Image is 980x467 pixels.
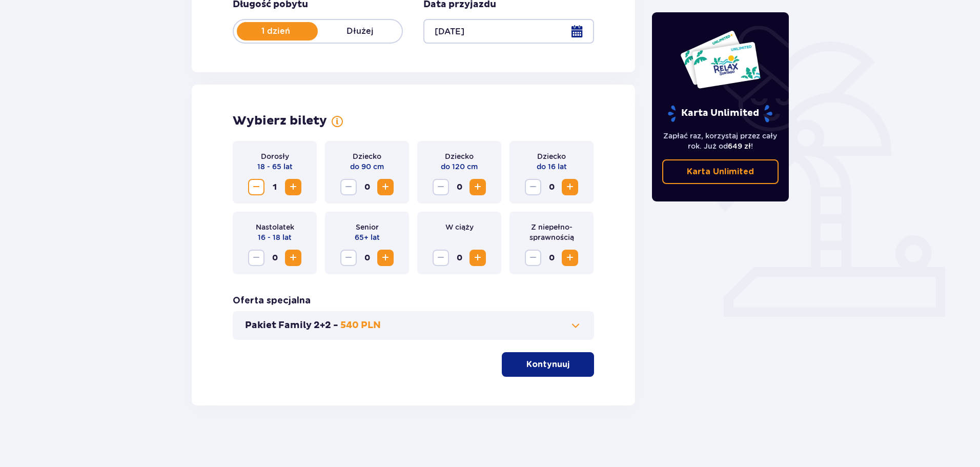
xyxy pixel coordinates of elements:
[257,161,293,172] p: 18 - 65 lat
[543,250,560,266] span: 0
[267,250,283,266] span: 0
[248,179,264,195] button: Decrease
[441,161,478,172] p: do 120 cm
[359,179,375,195] span: 0
[350,161,384,172] p: do 90 cm
[261,151,289,161] p: Dorosły
[662,131,779,151] p: Zapłać raz, korzystaj przez cały rok. Już od !
[377,250,394,266] button: Increase
[258,232,292,242] p: 16 - 18 lat
[377,179,394,195] button: Increase
[451,250,467,266] span: 0
[267,179,283,195] span: 1
[543,179,560,195] span: 0
[340,179,357,195] button: Decrease
[728,142,751,150] span: 649 zł
[355,232,380,242] p: 65+ lat
[502,352,594,377] button: Kontynuuj
[687,166,754,177] p: Karta Unlimited
[525,250,541,266] button: Decrease
[469,250,486,266] button: Increase
[318,26,402,37] p: Dłużej
[233,295,311,307] p: Oferta specjalna
[340,319,381,332] p: 540 PLN
[445,222,474,232] p: W ciąży
[433,250,449,266] button: Decrease
[667,105,773,123] p: Karta Unlimited
[340,250,357,266] button: Decrease
[359,250,375,266] span: 0
[469,179,486,195] button: Increase
[433,179,449,195] button: Decrease
[518,222,585,242] p: Z niepełno­sprawnością
[233,113,327,129] p: Wybierz bilety
[562,179,578,195] button: Increase
[445,151,474,161] p: Dziecko
[234,26,318,37] p: 1 dzień
[526,359,569,370] p: Kontynuuj
[245,319,338,332] p: Pakiet Family 2+2 -
[451,179,467,195] span: 0
[537,151,566,161] p: Dziecko
[245,319,582,332] button: Pakiet Family 2+2 -540 PLN
[356,222,379,232] p: Senior
[562,250,578,266] button: Increase
[525,179,541,195] button: Decrease
[662,159,779,184] a: Karta Unlimited
[248,250,264,266] button: Decrease
[537,161,567,172] p: do 16 lat
[285,179,301,195] button: Increase
[256,222,294,232] p: Nastolatek
[285,250,301,266] button: Increase
[353,151,381,161] p: Dziecko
